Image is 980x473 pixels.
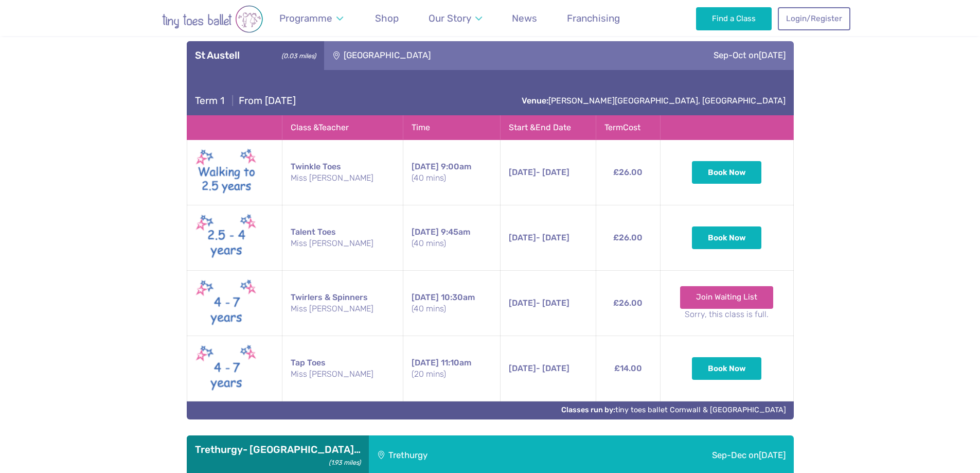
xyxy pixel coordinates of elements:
strong: Classes run by: [561,406,615,414]
a: Franchising [562,6,625,30]
span: Programme [279,12,332,24]
span: [DATE] [509,298,536,308]
span: [DATE] [412,227,439,237]
span: [DATE] [412,292,439,302]
a: News [507,6,542,30]
a: Shop [370,6,404,30]
td: £14.00 [596,336,660,401]
span: - [DATE] [509,233,569,242]
td: Tap Toes [282,336,403,401]
span: Term 1 [195,95,224,107]
img: Twirlers & Spinners New (May 2025) [195,277,257,329]
td: Twinkle Toes [282,140,403,205]
a: Join Waiting List [680,286,773,309]
td: Twirlers & Spinners [282,271,403,336]
td: £26.00 [596,271,660,336]
a: Our Story [423,6,487,30]
img: Twirlers & Spinners New (May 2025) [195,342,257,395]
span: [DATE] [412,358,439,367]
small: Sorry, this class is full. [669,309,785,320]
span: Our Story [429,12,471,24]
button: Book Now [692,161,762,184]
a: Programme [275,6,348,30]
a: Login/Register [778,7,850,30]
small: (0.03 miles) [278,49,315,60]
img: Walking to Twinkle New (May 2025) [195,146,257,199]
td: 9:00am [403,140,500,205]
h4: From [DATE] [195,95,296,107]
td: £26.00 [596,140,660,205]
h3: St Austell [195,49,316,62]
img: tiny toes ballet [130,5,295,33]
span: - [DATE] [509,363,569,373]
div: [GEOGRAPHIC_DATA] [324,41,590,70]
td: 11:10am [403,336,500,401]
button: Book Now [692,357,762,380]
small: Miss [PERSON_NAME] [291,303,395,314]
a: Find a Class [696,7,772,30]
button: Book Now [692,226,762,249]
a: Classes run by:tiny toes ballet Cornwall & [GEOGRAPHIC_DATA] [561,406,786,414]
span: News [512,12,537,24]
span: [DATE] [509,167,536,177]
span: Franchising [567,12,620,24]
span: [DATE] [509,233,536,242]
span: - [DATE] [509,298,569,308]
a: Venue:[PERSON_NAME][GEOGRAPHIC_DATA], [GEOGRAPHIC_DATA] [522,96,786,106]
th: Time [403,115,500,139]
h3: Trethurgy- [GEOGRAPHIC_DATA]… [195,444,361,456]
span: [DATE] [509,363,536,373]
span: - [DATE] [509,167,569,177]
td: £26.00 [596,205,660,271]
small: Miss [PERSON_NAME] [291,238,395,249]
small: (40 mins) [412,172,492,184]
strong: Venue: [522,96,548,106]
small: (40 mins) [412,303,492,314]
small: (20 mins) [412,369,492,380]
span: [DATE] [759,450,786,460]
span: [DATE] [412,162,439,171]
small: (1.93 miles) [325,456,360,467]
small: (40 mins) [412,238,492,249]
small: Miss [PERSON_NAME] [291,369,395,380]
td: 10:30am [403,271,500,336]
img: Talent toes New (May 2025) [195,212,257,264]
small: Miss [PERSON_NAME] [291,172,395,184]
th: Start & End Date [500,115,596,139]
span: [DATE] [759,50,786,60]
td: 9:45am [403,205,500,271]
span: Shop [375,12,399,24]
td: Talent Toes [282,205,403,271]
span: | [227,95,239,107]
div: Sep-Oct on [590,41,794,70]
th: Class & Teacher [282,115,403,139]
th: Term Cost [596,115,660,139]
